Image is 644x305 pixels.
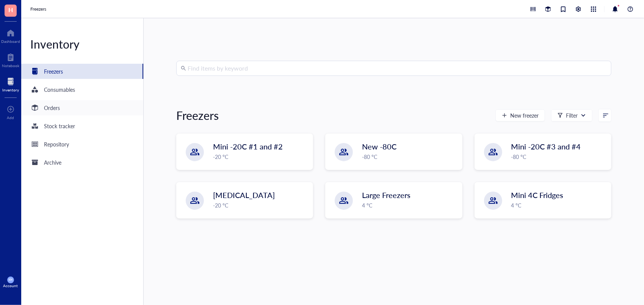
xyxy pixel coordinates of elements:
div: Orders [44,104,60,112]
a: Freezers [30,5,48,13]
span: H [8,5,13,14]
div: Add [7,115,14,120]
div: Inventory [21,36,143,52]
div: Repository [44,140,69,148]
div: Stock tracker [44,122,75,130]
a: Orders [21,100,143,115]
div: Notebook [2,63,19,68]
span: Mini 4C Fridges [511,190,564,200]
span: New freezer [510,112,539,118]
div: Consumables [44,85,75,94]
a: Stock tracker [21,118,143,134]
a: Consumables [21,82,143,97]
div: -20 °C [213,201,308,209]
div: Freezers [44,67,63,75]
a: Archive [21,155,143,170]
a: Inventory [2,75,19,92]
span: Mini -20C #3 and #4 [511,141,581,152]
a: Dashboard [1,27,20,44]
div: Archive [44,158,61,167]
span: New -80C [362,141,396,152]
div: Inventory [2,88,19,92]
a: Repository [21,137,143,152]
div: Account [3,283,18,288]
button: New freezer [495,109,545,121]
div: Freezers [176,108,219,123]
div: Dashboard [1,39,20,44]
div: Filter [566,111,578,119]
a: Freezers [21,64,143,79]
div: -20 °C [213,152,308,161]
span: [MEDICAL_DATA] [213,190,275,200]
span: Mini -20C #1 and #2 [213,141,283,152]
span: KM [9,278,13,281]
div: -80 °C [362,152,457,161]
a: Notebook [2,51,19,68]
div: -80 °C [511,152,606,161]
div: 4 °C [511,201,606,209]
span: Large Freezers [362,190,411,200]
div: 4 °C [362,201,457,209]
